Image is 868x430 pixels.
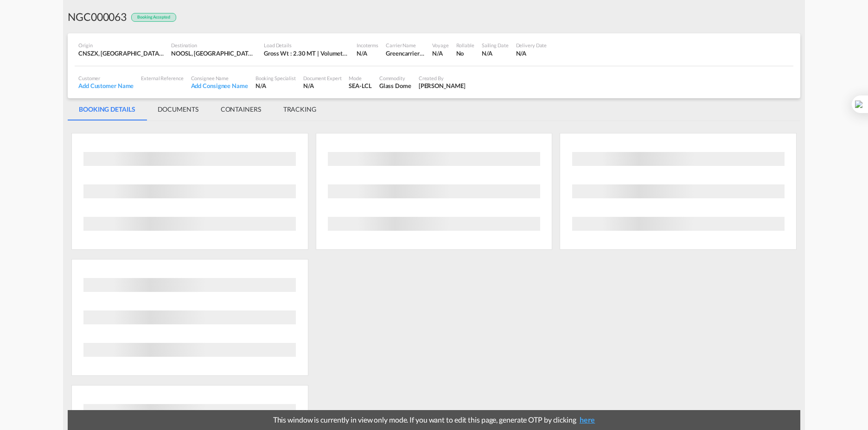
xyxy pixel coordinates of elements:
div: Delivery Date [516,42,547,49]
div: Voyage [432,42,448,49]
div: This window is currently in view only mode. If you want to edit this page, generate OTP by clicking [68,411,800,430]
div: Sailing Date [482,42,509,49]
div: Customer [78,75,134,82]
div: N/A [482,49,509,57]
div: External Reference [141,75,183,82]
div: Load Details [264,42,349,49]
md-tab-item: DOCUMENTS [147,98,210,120]
div: Greencarrier Consolidators [386,49,425,57]
div: N/A [432,49,448,57]
div: Rollable [456,42,474,49]
div: Mode [349,75,371,82]
div: Gross Wt : 2.30 MT | Volumetric Wt : 8.79 CBM | Chargeable Wt : 8.79 W/M [264,49,349,57]
div: CNSZX, Shenzhen, GD, China, Greater China & Far East Asia, Asia Pacific [78,49,164,57]
div: SEA-LCL [349,82,371,90]
div: Document Expert [303,75,342,82]
div: Origin [78,42,164,49]
md-tab-item: CONTAINERS [210,98,272,120]
div: Incoterms [357,42,378,49]
md-tab-item: TRACKING [272,98,327,120]
div: Booking Accepted [131,13,176,22]
div: N/A [255,82,296,90]
div: Per Kristian Edvartsen [419,82,466,90]
div: NOOSL, Oslo, Norway, Northern Europe, Europe [171,49,256,57]
div: Created By [419,75,466,82]
div: No [456,49,474,57]
span: here [576,416,595,424]
md-tab-item: BOOKING DETAILS [68,98,147,120]
div: Glass Dome [379,82,411,90]
div: N/A [303,82,342,90]
div: Destination [171,42,256,49]
md-pagination-wrapper: Use the left and right arrow keys to navigate between tabs [68,98,327,120]
div: Add Customer Name [78,82,134,90]
div: N/A [516,49,547,57]
div: Consignee Name [191,75,248,82]
div: Booking Specialist [255,75,296,82]
div: N/A [357,49,367,57]
div: Carrier Name [386,42,425,49]
div: Commodity [379,75,411,82]
div: NGC000063 [68,9,127,24]
div: Add Consignee Name [191,82,248,90]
